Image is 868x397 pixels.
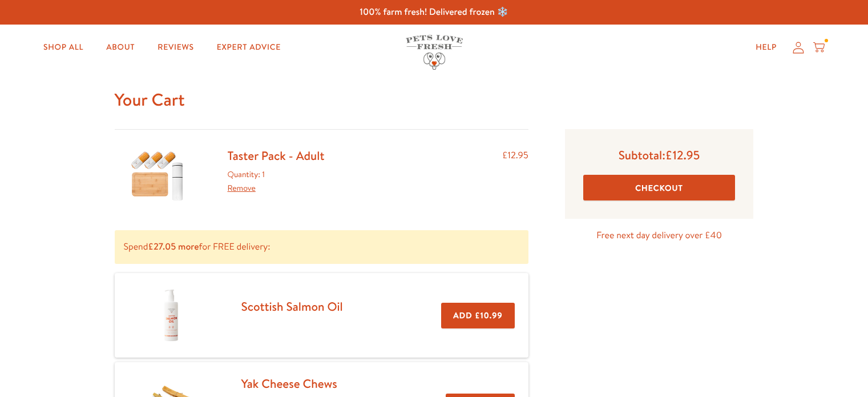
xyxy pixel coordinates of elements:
[143,287,200,344] img: Scottish Salmon Oil
[97,36,144,59] a: About
[34,36,92,59] a: Shop All
[241,298,343,315] a: Scottish Salmon Oil
[228,168,325,195] div: Quantity: 1
[228,147,325,164] a: Taster Pack - Adult
[583,175,736,200] button: Checkout
[565,228,754,243] p: Free next day delivery over £40
[129,148,186,203] img: Taster Pack - Adult
[583,147,736,163] p: Subtotal:
[241,375,337,392] a: Yak Cheese Chews
[148,240,199,253] b: £27.05 more
[441,303,514,328] button: Add £10.99
[115,230,528,264] p: Spend for FREE delivery:
[406,35,463,70] img: Pets Love Fresh
[746,36,786,59] a: Help
[665,147,700,163] span: £12.95
[115,89,754,111] h1: Your Cart
[228,182,256,194] a: Remove
[148,36,203,59] a: Reviews
[502,148,528,203] div: £12.95
[208,36,290,59] a: Expert Advice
